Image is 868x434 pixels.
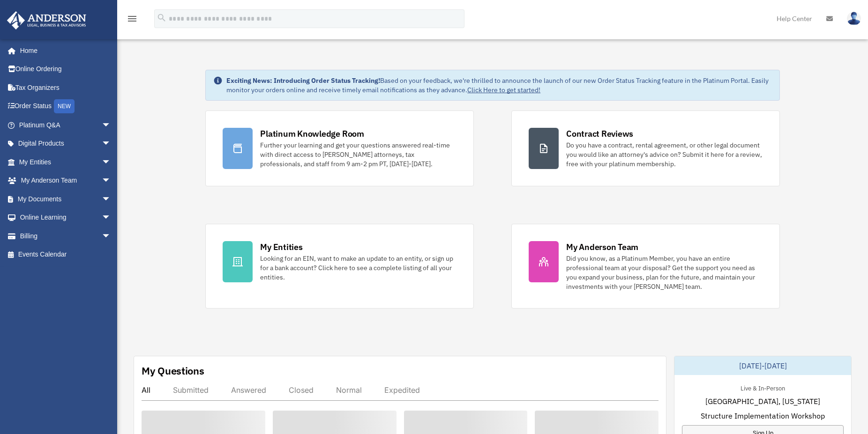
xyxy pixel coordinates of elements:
[7,208,125,227] a: Online Learningarrow_drop_down
[142,385,150,395] div: All
[127,13,138,24] i: menu
[260,241,302,253] div: My Entities
[7,97,125,116] a: Order StatusNEW
[7,227,125,245] a: Billingarrow_drop_down
[705,396,820,407] span: [GEOGRAPHIC_DATA], [US_STATE]
[7,171,125,190] a: My Anderson Teamarrow_drop_down
[511,110,780,186] a: Contract Reviews Do you have a contract, rental agreement, or other legal document you would like...
[127,16,138,24] a: menu
[102,227,120,246] span: arrow_drop_down
[289,385,314,395] div: Closed
[566,241,638,253] div: My Anderson Team
[7,78,125,97] a: Tax Organizers
[7,190,125,208] a: My Documentsarrow_drop_down
[511,224,780,309] a: My Anderson Team Did you know, as a Platinum Member, you have an entire professional team at your...
[7,116,125,134] a: Platinum Q&Aarrow_drop_down
[102,190,120,209] span: arrow_drop_down
[566,128,633,140] div: Contract Reviews
[226,76,380,85] strong: Exciting News: Introducing Order Status Tracking!
[384,385,420,395] div: Expedited
[7,41,120,60] a: Home
[205,224,474,309] a: My Entities Looking for an EIN, want to make an update to an entity, or sign up for a bank accoun...
[260,254,456,282] div: Looking for an EIN, want to make an update to an entity, or sign up for a bank account? Click her...
[260,140,456,169] div: Further your learning and get your questions answered real-time with direct access to [PERSON_NAM...
[336,385,362,395] div: Normal
[701,410,825,421] span: Structure Implementation Workshop
[7,153,125,171] a: My Entitiesarrow_drop_down
[847,12,861,25] img: User Pic
[4,11,89,29] img: Anderson Advisors Platinum Portal
[231,385,266,395] div: Answered
[102,134,120,154] span: arrow_drop_down
[102,171,120,191] span: arrow_drop_down
[7,60,125,79] a: Online Ordering
[173,385,209,395] div: Submitted
[226,76,772,95] div: Based on your feedback, we're thrilled to announce the launch of our new Order Status Tracking fe...
[566,254,763,291] div: Did you know, as a Platinum Member, you have an entire professional team at your disposal? Get th...
[260,128,364,140] div: Platinum Knowledge Room
[7,245,125,264] a: Events Calendar
[102,208,120,228] span: arrow_drop_down
[733,383,793,392] div: Live & In-Person
[674,356,851,375] div: [DATE]-[DATE]
[566,140,763,169] div: Do you have a contract, rental agreement, or other legal document you would like an attorney's ad...
[54,99,75,113] div: NEW
[157,13,167,23] i: search
[467,86,540,94] a: Click Here to get started!
[205,110,474,186] a: Platinum Knowledge Room Further your learning and get your questions answered real-time with dire...
[102,116,120,135] span: arrow_drop_down
[7,134,125,153] a: Digital Productsarrow_drop_down
[102,153,120,172] span: arrow_drop_down
[142,364,204,378] div: My Questions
